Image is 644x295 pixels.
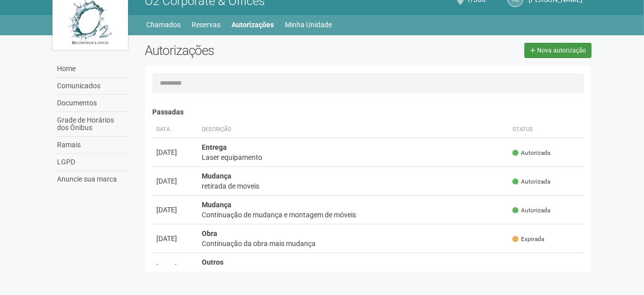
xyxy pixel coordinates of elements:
[156,262,194,272] div: [DATE]
[152,122,198,138] th: Data
[152,108,584,116] h4: Passadas
[55,154,130,171] a: LGPD
[512,149,550,157] span: Autorizada
[145,43,361,58] h2: Autorizações
[202,181,505,191] div: retirada de moveis
[156,176,194,186] div: [DATE]
[202,258,223,266] strong: Outros
[537,47,586,54] span: Nova autorização
[512,235,544,244] span: Expirada
[508,122,584,138] th: Status
[202,172,231,180] strong: Mudança
[512,206,550,215] span: Autorizada
[55,112,130,137] a: Grade de Horários dos Ônibus
[202,143,227,151] strong: Entrega
[202,239,505,249] div: Continuação da obra mais mudança
[192,18,221,32] a: Reservas
[156,147,194,157] div: [DATE]
[55,61,130,78] a: Home
[202,201,231,209] strong: Mudança
[202,229,217,238] strong: Obra
[55,137,130,154] a: Ramais
[55,171,130,188] a: Anuncie sua marca
[156,233,194,244] div: [DATE]
[232,18,274,32] a: Autorizações
[198,122,509,138] th: Descrição
[55,78,130,95] a: Comunicados
[285,18,332,32] a: Minha Unidade
[202,152,505,162] div: Laser equipamento
[512,178,550,186] span: Autorizada
[156,205,194,215] div: [DATE]
[147,18,181,32] a: Chamados
[512,264,550,272] span: Autorizada
[55,95,130,112] a: Documentos
[524,43,592,58] a: Nova autorização
[202,210,505,220] div: Continuação de mudança e montagem de móveis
